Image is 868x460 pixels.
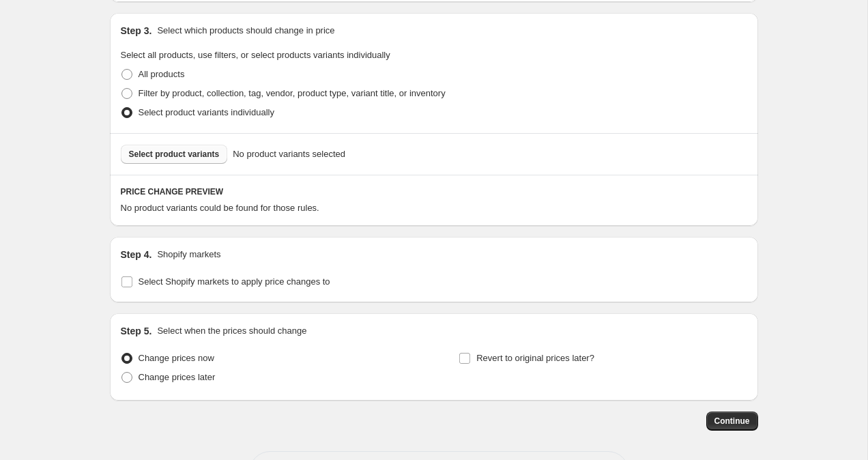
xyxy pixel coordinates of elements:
[706,412,758,431] button: Continue
[714,416,750,427] span: Continue
[233,147,345,161] span: No product variants selected
[121,50,390,60] span: Select all products, use filters, or select products variants individually
[157,248,220,261] p: Shopify markets
[129,149,220,160] span: Select product variants
[139,353,214,363] span: Change prices now
[121,145,228,164] button: Select product variants
[476,353,594,363] span: Revert to original prices later?
[121,248,152,261] h2: Step 4.
[139,88,446,98] span: Filter by product, collection, tag, vendor, product type, variant title, or inventory
[139,69,185,79] span: All products
[139,276,330,287] span: Select Shopify markets to apply price changes to
[121,24,152,38] h2: Step 3.
[157,324,306,338] p: Select when the prices should change
[139,107,274,117] span: Select product variants individually
[139,372,216,382] span: Change prices later
[157,24,334,38] p: Select which products should change in price
[121,324,152,338] h2: Step 5.
[121,203,319,213] span: No product variants could be found for those rules.
[121,186,747,197] h6: PRICE CHANGE PREVIEW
